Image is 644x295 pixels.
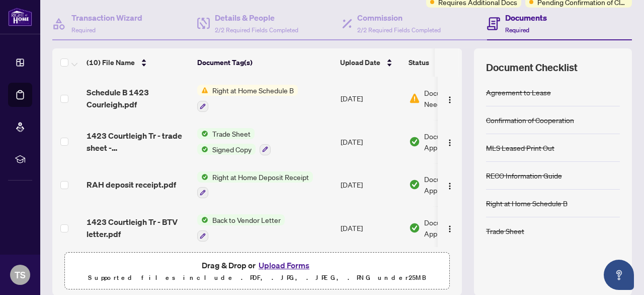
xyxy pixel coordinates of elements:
[409,136,420,147] img: Document Status
[87,130,189,154] span: 1423 Courtleigh Tr - trade sheet - [GEOGRAPHIC_DATA] to Review.pdf
[215,26,298,34] span: 2/2 Required Fields Completed
[197,128,271,155] button: Status IconTrade SheetStatus IconSigned Copy
[486,142,554,153] div: MLS Leased Print Out
[442,220,458,236] button: Logo
[442,176,458,193] button: Logo
[208,128,255,139] span: Trade Sheet
[202,259,312,272] span: Drag & Drop or
[409,93,420,104] img: Document Status
[409,222,420,233] img: Document Status
[208,214,285,225] span: Back to Vendor Letter
[197,85,298,112] button: Status IconRight at Home Schedule B
[446,225,454,233] img: Logo
[446,139,454,147] img: Logo
[197,144,208,155] img: Status Icon
[424,217,487,239] span: Document Approved
[215,12,298,24] h4: Details & People
[65,253,449,290] span: Drag & Drop orUpload FormsSupported files include .PDF, .JPG, .JPEG, .PNG under25MB
[486,225,524,237] div: Trade Sheet
[256,259,312,272] button: Upload Forms
[197,171,208,183] img: Status Icon
[442,90,458,106] button: Logo
[71,26,96,34] span: Required
[486,61,578,75] span: Document Checklist
[486,198,568,209] div: Right at Home Schedule B
[208,144,256,155] span: Signed Copy
[83,48,193,77] th: (10) File Name
[337,120,405,163] td: [DATE]
[486,170,562,181] div: RECO Information Guide
[87,179,176,191] span: RAH deposit receipt.pdf
[87,57,135,68] span: (10) File Name
[409,57,429,68] span: Status
[442,134,458,150] button: Logo
[87,86,189,110] span: Schedule B 1423 Courleigh.pdf
[357,26,441,34] span: 2/2 Required Fields Completed
[197,214,285,242] button: Status IconBack to Vendor Letter
[71,272,443,284] p: Supported files include .PDF, .JPG, .JPEG, .PNG under 25 MB
[71,12,142,24] h4: Transaction Wizard
[446,182,454,190] img: Logo
[193,48,336,77] th: Document Tag(s)
[197,85,208,96] img: Status Icon
[208,85,298,96] span: Right at Home Schedule B
[87,216,189,240] span: 1423 Courtleigh Tr - BTV letter.pdf
[486,87,551,98] div: Agreement to Lease
[446,96,454,104] img: Logo
[197,171,313,199] button: Status IconRight at Home Deposit Receipt
[336,48,405,77] th: Upload Date
[337,163,405,207] td: [DATE]
[424,173,487,196] span: Document Approved
[337,206,405,250] td: [DATE]
[197,128,208,139] img: Status Icon
[197,214,208,225] img: Status Icon
[340,57,380,68] span: Upload Date
[405,48,490,77] th: Status
[208,171,313,183] span: Right at Home Deposit Receipt
[505,12,547,24] h4: Documents
[486,114,574,126] div: Confirmation of Cooperation
[337,77,405,120] td: [DATE]
[357,12,441,24] h4: Commission
[8,8,32,26] img: logo
[15,268,26,282] span: TS
[424,131,487,153] span: Document Approved
[505,26,529,34] span: Required
[424,87,476,109] span: Document Needs Work
[604,260,634,290] button: Open asap
[409,179,420,190] img: Document Status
